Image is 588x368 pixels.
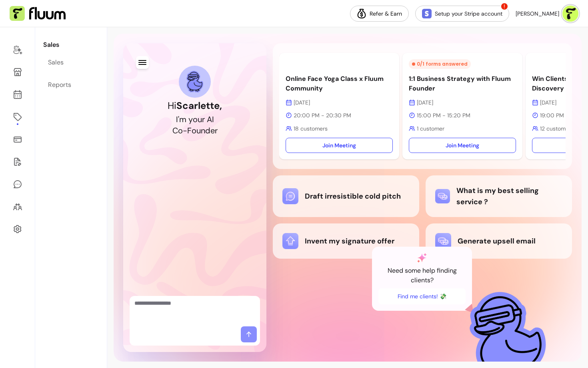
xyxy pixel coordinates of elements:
[10,40,25,59] a: Home
[168,99,222,112] h1: Hi
[205,125,210,136] div: d
[286,99,393,107] p: [DATE]
[10,219,25,239] a: Settings
[286,111,393,119] p: 20:00 PM - 20:30 PM
[435,233,562,249] div: Generate upsell email
[48,58,64,67] div: Sales
[179,114,186,125] div: m
[10,85,25,104] a: Calendar
[435,185,562,207] div: What is my best selling service ?
[196,125,201,136] div: u
[417,253,427,263] img: AI Co-Founder gradient star
[183,125,187,136] div: -
[409,111,516,119] p: 15:00 PM - 15:20 PM
[10,175,25,194] a: My Messages
[286,125,393,133] p: 18 customers
[562,6,578,22] img: avatar
[10,62,25,82] a: Storefront
[207,114,212,125] div: A
[378,266,466,285] p: Need some help finding clients?
[282,188,298,204] img: Draft irresistible cold pitch
[409,59,471,69] div: 0 / 1 forms answered
[215,125,218,136] div: r
[409,99,516,107] p: [DATE]
[178,114,179,125] div: '
[10,107,25,127] a: Offerings
[210,125,215,136] div: e
[188,114,193,125] div: y
[48,80,71,90] div: Reports
[186,71,203,92] img: AI Co-Founder avatar
[212,114,214,125] div: I
[172,125,178,136] div: C
[516,6,578,22] button: avatar[PERSON_NAME]
[178,125,183,136] div: o
[158,114,231,136] h2: I'm your AI Co-Founder
[282,188,410,204] div: Draft irresistible cold pitch
[202,114,205,125] div: r
[10,6,66,21] img: Fluum Logo
[134,299,255,323] textarea: Ask me anything...
[422,9,432,18] img: Stripe Icon
[10,197,25,216] a: Clients
[198,114,202,125] div: u
[500,2,508,10] span: !
[378,288,466,304] button: Find me clients! 💸
[286,74,393,93] p: Online Face Yoga Class x Fluum Community
[409,74,516,93] p: 1:1 Business Strategy with Fluum Founder
[176,99,222,112] b: Scarlette ,
[409,138,516,153] a: Join Meeting
[10,130,25,149] a: Sales
[187,125,192,136] div: F
[201,125,205,136] div: n
[409,125,516,133] p: 1 customer
[435,189,450,204] img: What is my best selling service ?
[286,138,393,153] a: Join Meeting
[282,233,410,249] div: Invent my signature offer
[435,233,451,249] img: Generate upsell email
[350,6,409,22] a: Refer & Earn
[43,53,98,72] a: Sales
[10,152,25,171] a: Forms
[193,114,198,125] div: o
[282,233,298,249] img: Invent my signature offer
[43,40,98,50] p: Sales
[176,114,178,125] div: I
[516,10,559,18] span: [PERSON_NAME]
[415,6,509,22] a: Setup your Stripe account
[192,125,196,136] div: o
[43,75,98,95] a: Reports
